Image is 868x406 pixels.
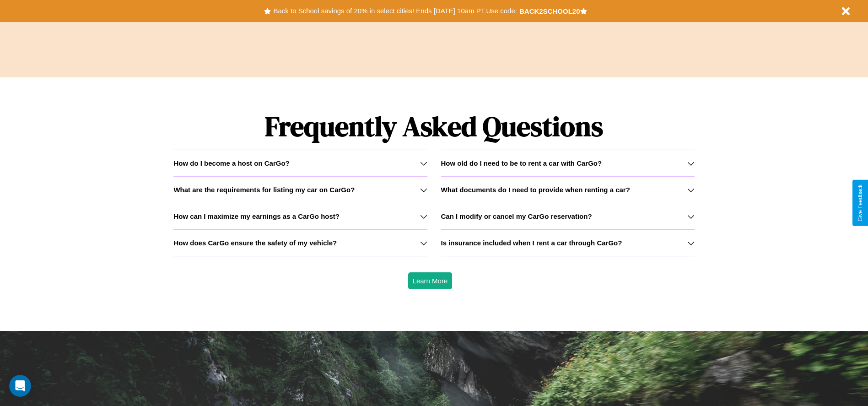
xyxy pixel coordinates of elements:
[441,212,592,220] h3: Can I modify or cancel my CarGo reservation?
[519,7,580,15] b: BACK2SCHOOL20
[271,5,519,17] button: Back to School savings of 20% in select cities! Ends [DATE] 10am PT.Use code:
[441,186,630,194] h3: What documents do I need to provide when renting a car?
[441,239,622,247] h3: Is insurance included when I rent a car through CarGo?
[173,212,340,220] h3: How can I maximize my earnings as a CarGo host?
[9,375,31,397] iframe: Intercom live chat
[173,186,355,194] h3: What are the requirements for listing my car on CarGo?
[857,184,863,222] div: Give Feedback
[441,159,602,167] h3: How old do I need to be to rent a car with CarGo?
[173,239,337,247] h3: How does CarGo ensure the safety of my vehicle?
[408,272,453,289] button: Learn More
[173,159,289,167] h3: How do I become a host on CarGo?
[173,103,694,150] h1: Frequently Asked Questions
